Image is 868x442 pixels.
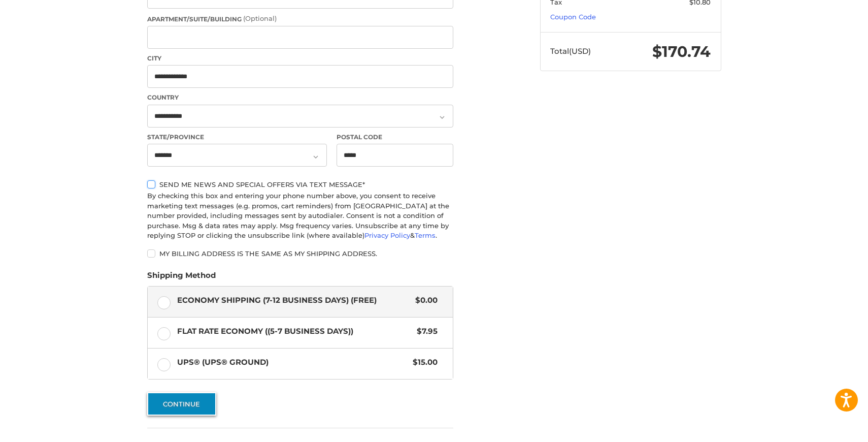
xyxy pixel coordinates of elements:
[147,392,216,416] button: Continue
[243,14,277,22] small: (Optional)
[412,326,438,337] span: $7.95
[550,46,591,56] span: Total (USD)
[408,357,438,368] span: $15.00
[411,295,438,306] span: $0.00
[147,133,327,142] label: State/Province
[415,231,436,239] a: Terms
[147,191,453,241] div: By checking this box and entering your phone number above, you consent to receive marketing text ...
[177,357,408,368] span: UPS® (UPS® Ground)
[147,249,453,258] label: My billing address is the same as my shipping address.
[147,270,216,286] legend: Shipping Method
[337,133,453,142] label: Postal Code
[147,180,453,188] label: Send me news and special offers via text message*
[147,93,453,102] label: Country
[652,42,711,61] span: $170.74
[550,13,596,21] a: Coupon Code
[147,14,453,24] label: Apartment/Suite/Building
[147,54,453,63] label: City
[177,326,412,337] span: Flat Rate Economy ((5-7 Business Days))
[177,295,411,306] span: Economy Shipping (7-12 Business Days) (Free)
[364,231,410,239] a: Privacy Policy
